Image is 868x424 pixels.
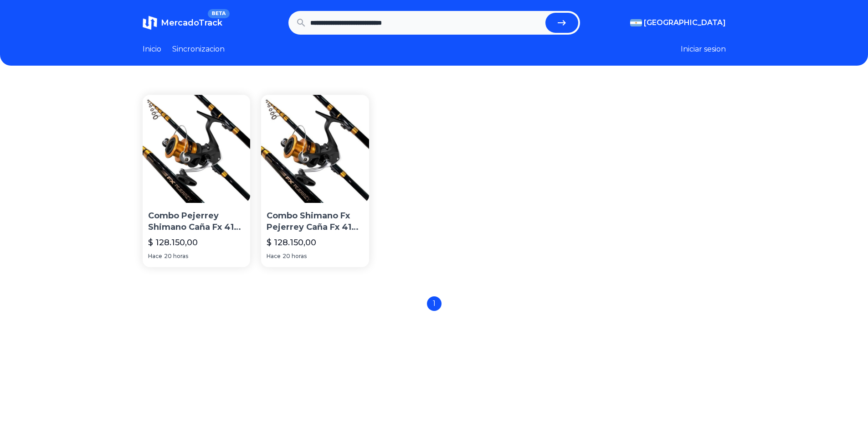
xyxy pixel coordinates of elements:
a: Sincronizacion [172,44,225,55]
span: Hace [148,253,162,260]
img: MercadoTrack [143,16,157,30]
img: Argentina [630,19,642,26]
a: Combo Pejerrey Shimano Caña Fx 410 / Reel Fx 3000 Pesca Combo Pejerrey Shimano Caña Fx 410 / Reel... [143,95,251,267]
p: Combo Pejerrey Shimano Caña Fx 410 / Reel Fx 3000 Pesca [148,210,245,233]
p: $ 128.150,00 [267,236,316,249]
a: MercadoTrackBETA [143,16,222,30]
span: 20 horas [282,253,307,260]
img: Combo Pejerrey Shimano Caña Fx 410 / Reel Fx 3000 Pesca [143,95,251,203]
p: Combo Shimano Fx Pejerrey Caña Fx 410 + Reel Fx 3000 [267,210,364,233]
span: MercadoTrack [161,18,222,28]
span: 20 horas [164,253,188,260]
span: [GEOGRAPHIC_DATA] [644,17,726,28]
a: Inicio [143,44,161,55]
img: Combo Shimano Fx Pejerrey Caña Fx 410 + Reel Fx 3000 [261,95,369,203]
span: Hace [267,253,281,260]
a: Combo Shimano Fx Pejerrey Caña Fx 410 + Reel Fx 3000 Combo Shimano Fx Pejerrey Caña Fx 410 + Reel... [261,95,369,267]
span: BETA [208,9,229,18]
p: $ 128.150,00 [148,236,198,249]
button: Iniciar sesion [681,44,726,55]
button: [GEOGRAPHIC_DATA] [630,17,726,28]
